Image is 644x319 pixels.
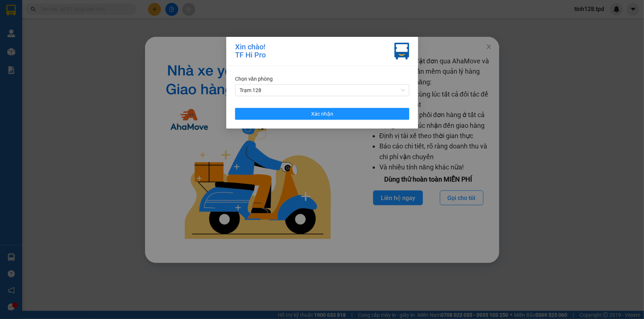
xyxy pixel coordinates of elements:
[235,43,266,60] div: Xin chào! TF Hi Pro
[311,110,333,118] span: Xác nhận
[235,75,409,83] div: Chọn văn phòng
[395,43,409,60] img: vxr-icon
[240,85,405,96] span: Trạm 128
[235,108,409,120] button: Xác nhận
